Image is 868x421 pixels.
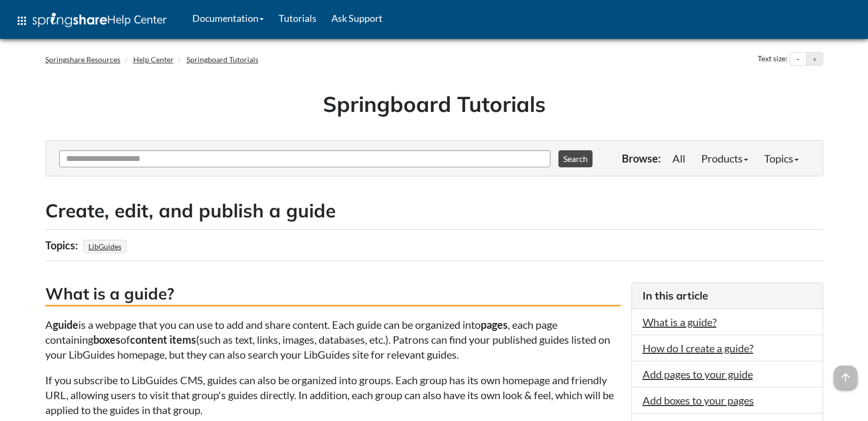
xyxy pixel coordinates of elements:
a: Tutorials [271,5,324,31]
p: Browse: [622,151,661,166]
a: Products [693,148,756,169]
a: LibGuides [87,239,123,254]
strong: guide [53,318,78,331]
a: Ask Support [324,5,390,31]
a: Topics [756,148,807,169]
strong: boxes [93,333,120,346]
p: A is a webpage that you can use to add and share content. Each guide can be organized into , each... [45,317,621,362]
h3: In this article [643,288,812,303]
a: Add pages to your guide [643,368,753,380]
h3: What is a guide? [45,282,621,306]
a: Springshare Resources [45,55,120,64]
strong: pages [481,318,508,331]
a: Documentation [185,5,271,31]
button: Decrease text size [790,53,806,66]
h1: Springboard Tutorials [53,89,815,119]
a: arrow_upward [834,367,857,379]
span: Help Center [107,12,167,26]
div: Topics: [45,235,80,255]
span: arrow_upward [834,366,857,389]
button: Search [558,150,593,167]
strong: content items [130,333,196,346]
a: Springboard Tutorials [186,55,258,64]
a: All [664,148,693,169]
span: apps [15,14,28,27]
p: If you subscribe to LibGuides CMS, guides can also be organized into groups. Each group has its o... [45,373,621,417]
div: Text size: [756,52,790,66]
a: Add boxes to your pages [643,394,754,407]
img: Springshare [33,13,107,27]
a: Help Center [133,55,174,64]
a: What is a guide? [643,315,717,328]
button: Increase text size [807,53,823,66]
a: How do I create a guide? [643,342,753,354]
h2: Create, edit, and publish a guide [45,198,823,224]
a: apps Help Center [8,5,174,37]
